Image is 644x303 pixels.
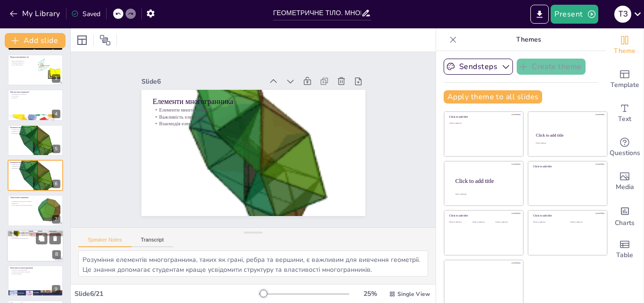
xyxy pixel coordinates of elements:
[10,62,35,64] p: Унікальні властивості
[614,5,631,24] button: Т З
[52,145,60,153] div: 5
[614,6,631,23] div: Т З
[606,199,644,233] div: Add charts and graphs
[444,90,542,104] button: Apply theme to all slides
[52,74,60,83] div: 3
[8,125,63,156] div: 5
[8,195,63,226] div: 7
[8,54,63,86] div: 3
[449,115,517,119] div: Click to add title
[10,132,60,134] p: Взаємодія елементів
[141,77,264,86] div: Slide 6
[10,129,60,130] p: Елементи многогранника
[10,269,60,271] p: Властивості многогранників
[536,142,598,144] div: Click to add text
[10,237,61,239] p: Застосування в реальному світі
[10,271,60,273] p: Кількість граней, ребер та вершин
[152,121,354,128] p: Взаємодія елементів
[618,114,631,124] span: Text
[10,267,60,269] p: Властивості многогранників
[533,221,563,224] div: Click to add text
[152,106,354,113] p: Елементи многогранника
[606,164,644,199] div: Add images, graphics, shapes or video
[10,91,60,94] p: Що таке многогранник?
[36,233,47,244] button: Duplicate Slide
[606,130,644,164] div: Get real-time input from your audience
[606,233,644,267] div: Add a table
[455,177,516,184] div: Click to add title
[52,180,60,188] div: 6
[517,59,586,75] button: Create theme
[8,160,63,191] div: 6
[10,164,60,166] p: Елементи многогранника
[614,46,636,56] span: Theme
[606,62,644,96] div: Add ready made slides
[455,193,515,195] div: Click to add body
[616,182,634,192] span: Media
[132,237,173,247] button: Transcript
[273,6,361,20] input: Insert title
[10,201,35,203] p: Визначення опуклих многогранників
[10,126,60,129] p: Елементи многогранника
[606,28,644,62] div: Change the overall theme
[606,96,644,130] div: Add text boxes
[10,236,61,238] p: Властивості
[78,237,132,247] button: Speaker Notes
[10,56,35,59] p: Види геометричних тіл
[533,214,601,217] div: Click to add title
[10,165,60,167] p: Важливість елементів
[5,33,66,48] button: Add slide
[10,64,35,66] p: Застосування в житті
[7,230,64,262] div: 8
[10,197,35,199] p: Опуклі многогранники
[52,250,61,259] div: 8
[461,28,596,51] p: Themes
[152,113,354,121] p: Важливість елементів
[449,122,517,125] div: Click to add text
[52,215,60,224] div: 7
[8,89,63,121] div: 4
[449,221,471,224] div: Click to add text
[10,161,60,164] p: Елементи многогранника
[52,285,60,294] div: 9
[78,251,428,277] textarea: Розуміння елементів многогранника, таких як грані, ребра та вершини, є важливим для вивчення геом...
[10,231,61,234] p: Приклади опуклих многогранників
[616,250,633,260] span: Table
[444,59,513,75] button: Sendsteps
[74,33,90,48] div: Layout
[610,148,640,158] span: Questions
[50,233,61,244] button: Delete Slide
[10,95,60,97] p: Плоскі грані
[71,9,100,18] div: Saved
[472,221,494,224] div: Click to add text
[52,110,60,118] div: 4
[152,96,354,106] p: Елементи многогранника
[8,265,63,296] div: 9
[570,221,600,224] div: Click to add text
[10,204,35,206] p: Застосування опуклих многогранників
[99,35,111,46] span: Position
[359,289,381,298] div: 25 %
[10,60,35,62] p: Види геометричних тіл
[7,6,64,21] button: My Library
[10,273,60,275] p: Кути між гранями
[611,80,639,90] span: Template
[495,221,517,224] div: Click to add text
[536,133,599,138] div: Click to add title
[10,94,60,95] p: Визначення многогранника
[397,290,430,298] span: Single View
[10,167,60,169] p: Взаємодія елементів
[10,203,35,205] p: Відмінності
[449,214,517,217] div: Click to add title
[615,218,635,228] span: Charts
[10,130,60,132] p: Важливість елементів
[74,289,259,298] div: Slide 6 / 21
[10,97,60,99] p: Опуклість
[551,5,598,24] button: Present
[530,5,549,24] button: Export to PowerPoint
[533,165,601,168] div: Click to add title
[10,234,61,236] p: Приклади опуклих многогранників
